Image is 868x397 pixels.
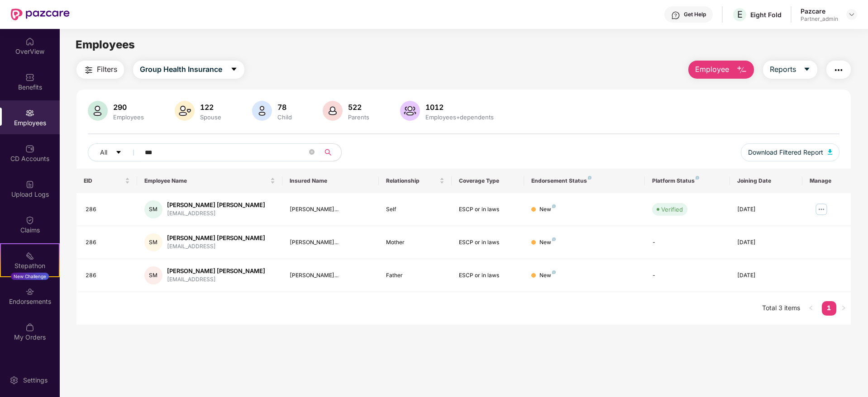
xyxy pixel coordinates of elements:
[83,65,94,76] img: svg+xml;base64,PHN2ZyB4bWxucz0iaHR0cDovL3d3dy53My5vcmcvMjAwMC9zdmciIHdpZHRoPSIyNCIgaGVpZ2h0PSIyNC...
[661,205,683,214] div: Verified
[400,101,420,121] img: svg+xml;base64,PHN2ZyB4bWxucz0iaHR0cDovL3d3dy53My5vcmcvMjAwMC9zdmciIHhtbG5zOnhsaW5rPSJodHRwOi8vd3...
[379,169,451,193] th: Relationship
[144,177,268,184] span: Employee Name
[25,323,34,332] img: svg+xml;base64,PHN2ZyBpZD0iTXlfT3JkZXJzIiBkYXRhLW5hbWU9Ik15IE9yZGVycyIgeG1sbnM9Imh0dHA6Ly93d3cudz...
[167,267,265,275] div: [PERSON_NAME] [PERSON_NAME]
[836,301,851,316] li: Next Page
[290,271,372,280] div: [PERSON_NAME]...
[539,271,556,280] div: New
[25,180,34,189] img: svg+xml;base64,PHN2ZyBpZD0iVXBsb2FkX0xvZ3MiIGRhdGEtbmFtZT0iVXBsb2FkIExvZ3MiIHhtbG5zPSJodHRwOi8vd3...
[803,66,811,74] span: caret-down
[828,149,832,155] img: svg+xml;base64,PHN2ZyB4bWxucz0iaHR0cDovL3d3dy53My5vcmcvMjAwMC9zdmciIHhtbG5zOnhsaW5rPSJodHRwOi8vd3...
[737,238,795,247] div: [DATE]
[645,259,730,292] td: -
[111,113,146,121] div: Employees
[25,287,34,296] img: svg+xml;base64,PHN2ZyBpZD0iRW5kb3JzZW1lbnRzIiB4bWxucz0iaHR0cDovL3d3dy53My5vcmcvMjAwMC9zdmciIHdpZH...
[76,61,124,79] button: Filters
[25,251,34,260] img: svg+xml;base64,PHN2ZyB4bWxucz0iaHR0cDovL3d3dy53My5vcmcvMjAwMC9zdmciIHdpZHRoPSIyMSIgaGVpZ2h0PSIyMC...
[652,177,722,184] div: Platform Status
[552,204,556,208] img: svg+xml;base64,PHN2ZyB4bWxucz0iaHR0cDovL3d3dy53My5vcmcvMjAwMC9zdmciIHdpZHRoPSI4IiBoZWlnaHQ9IjgiIH...
[25,109,34,118] img: svg+xml;base64,PHN2ZyBpZD0iRW1wbG95ZWVzIiB4bWxucz0iaHR0cDovL3d3dy53My5vcmcvMjAwMC9zdmciIHdpZHRoPS...
[309,148,315,157] span: close-circle
[424,113,496,121] div: Employees+dependents
[133,61,244,79] button: Group Health Insurancecaret-down
[88,101,108,121] img: svg+xml;base64,PHN2ZyB4bWxucz0iaHR0cDovL3d3dy53My5vcmcvMjAwMC9zdmciIHhtbG5zOnhsaW5rPSJodHRwOi8vd3...
[748,147,823,157] span: Download Filtered Report
[804,301,818,316] li: Previous Page
[741,143,839,161] button: Download Filtered Report
[167,209,265,218] div: [EMAIL_ADDRESS]
[452,169,524,193] th: Coverage Type
[836,301,851,316] button: right
[111,103,146,112] div: 290
[86,238,130,247] div: 286
[841,305,846,311] span: right
[198,113,223,121] div: Spouse
[100,147,107,157] span: All
[737,205,795,214] div: [DATE]
[822,301,836,316] li: 1
[762,301,800,316] li: Total 3 items
[822,301,836,315] a: 1
[814,202,829,217] img: manageButton
[386,238,444,247] div: Mother
[801,15,838,23] div: Partner_admin
[531,177,638,184] div: Endorsement Status
[695,64,729,75] span: Employee
[20,376,50,385] div: Settings
[459,205,517,214] div: ESCP or in laws
[144,233,162,251] div: SM
[175,101,195,121] img: svg+xml;base64,PHN2ZyB4bWxucz0iaHR0cDovL3d3dy53My5vcmcvMjAwMC9zdmciIHhtbG5zOnhsaW5rPSJodHRwOi8vd3...
[848,11,855,18] img: svg+xml;base64,PHN2ZyBpZD0iRHJvcGRvd24tMzJ4MzIiIHhtbG5zPSJodHRwOi8vd3d3LnczLm9yZy8yMDAwL3N2ZyIgd2...
[802,169,851,193] th: Manage
[386,177,437,184] span: Relationship
[167,201,265,209] div: [PERSON_NAME] [PERSON_NAME]
[290,205,372,214] div: [PERSON_NAME]...
[459,271,517,280] div: ESCP or in laws
[282,169,379,193] th: Insured Name
[97,64,117,75] span: Filters
[808,305,814,311] span: left
[804,301,818,316] button: left
[552,237,556,241] img: svg+xml;base64,PHN2ZyB4bWxucz0iaHR0cDovL3d3dy53My5vcmcvMjAwMC9zdmciIHdpZHRoPSI4IiBoZWlnaHQ9IjgiIH...
[684,11,706,18] div: Get Help
[770,64,796,75] span: Reports
[833,65,844,76] img: svg+xml;base64,PHN2ZyB4bWxucz0iaHR0cDovL3d3dy53My5vcmcvMjAwMC9zdmciIHdpZHRoPSIyNCIgaGVpZ2h0PSIyNC...
[11,273,49,280] div: New Challenge
[276,113,294,121] div: Child
[801,7,838,15] div: Pazcare
[230,66,238,74] span: caret-down
[252,101,272,121] img: svg+xml;base64,PHN2ZyB4bWxucz0iaHR0cDovL3d3dy53My5vcmcvMjAwMC9zdmciIHhtbG5zOnhsaW5rPSJodHRwOi8vd3...
[84,177,123,184] span: EID
[167,234,265,242] div: [PERSON_NAME] [PERSON_NAME]
[144,266,162,284] div: SM
[323,101,343,121] img: svg+xml;base64,PHN2ZyB4bWxucz0iaHR0cDovL3d3dy53My5vcmcvMjAwMC9zdmciIHhtbG5zOnhsaW5rPSJodHRwOi8vd3...
[88,143,143,161] button: Allcaret-down
[144,200,162,218] div: SM
[319,143,342,161] button: search
[346,113,371,121] div: Parents
[76,169,137,193] th: EID
[167,275,265,284] div: [EMAIL_ADDRESS]
[290,238,372,247] div: [PERSON_NAME]...
[86,205,130,214] div: 286
[730,169,802,193] th: Joining Date
[737,9,743,20] span: E
[11,9,70,20] img: New Pazcare Logo
[424,103,496,112] div: 1012
[645,226,730,259] td: -
[25,73,34,82] img: svg+xml;base64,PHN2ZyBpZD0iQmVuZWZpdHMiIHhtbG5zPSJodHRwOi8vd3d3LnczLm9yZy8yMDAwL3N2ZyIgd2lkdGg9Ij...
[140,64,222,75] span: Group Health Insurance
[539,205,556,214] div: New
[671,11,680,20] img: svg+xml;base64,PHN2ZyBpZD0iSGVscC0zMngzMiIgeG1sbnM9Imh0dHA6Ly93d3cudzMub3JnLzIwMDAvc3ZnIiB3aWR0aD...
[588,176,591,180] img: svg+xml;base64,PHN2ZyB4bWxucz0iaHR0cDovL3d3dy53My5vcmcvMjAwMC9zdmciIHdpZHRoPSI4IiBoZWlnaHQ9IjgiIH...
[750,10,782,19] div: Eight Fold
[386,271,444,280] div: Father
[115,149,122,156] span: caret-down
[76,38,135,51] span: Employees
[346,103,371,112] div: 522
[25,37,34,46] img: svg+xml;base64,PHN2ZyBpZD0iSG9tZSIgeG1sbnM9Imh0dHA6Ly93d3cudzMub3JnLzIwMDAvc3ZnIiB3aWR0aD0iMjAiIG...
[309,149,315,155] span: close-circle
[137,169,282,193] th: Employee Name
[539,238,556,247] div: New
